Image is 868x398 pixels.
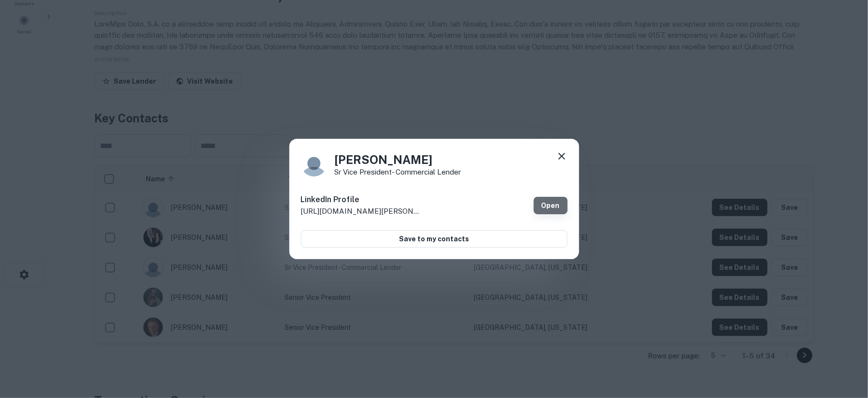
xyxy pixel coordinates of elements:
button: Save to my contacts [301,230,568,248]
p: [URL][DOMAIN_NAME][PERSON_NAME] [301,206,422,217]
h6: LinkedIn Profile [301,194,422,206]
p: Sr Vice President- Commercial Lender [335,168,461,176]
img: 9c8pery4andzj6ohjkjp54ma2 [301,150,327,177]
iframe: Chat Widget [820,321,868,367]
h4: [PERSON_NAME] [335,151,461,168]
a: Open [534,197,568,214]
